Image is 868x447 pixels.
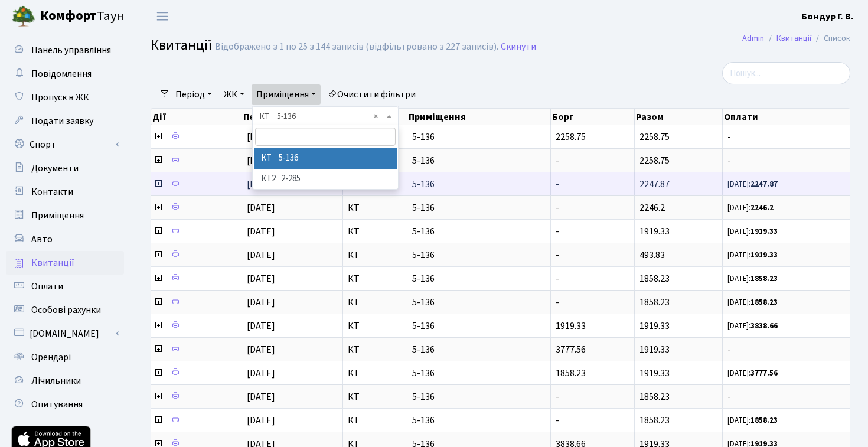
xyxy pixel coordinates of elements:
[412,156,546,165] span: 5-136
[31,280,63,293] span: Оплати
[254,169,397,190] li: КТ2 2-285
[6,156,124,180] a: Документи
[727,226,778,237] small: [DATE]:
[40,6,97,25] b: Комфорт
[6,133,124,156] a: Спорт
[776,32,811,44] a: Квитанції
[374,110,378,122] span: Видалити всі елементи
[254,148,397,169] li: КТ 5-136
[247,343,275,356] span: [DATE]
[556,319,586,332] span: 1919.33
[151,109,242,125] th: Дії
[252,84,321,105] a: Приміщення
[412,345,546,354] span: 5-136
[6,86,124,109] a: Пропуск в ЖК
[801,10,854,23] b: Бондур Г. В.
[412,298,546,307] span: 5-136
[247,130,275,143] span: [DATE]
[551,109,635,125] th: Борг
[6,204,124,227] a: Приміщення
[247,249,275,262] span: [DATE]
[348,227,403,236] span: КТ
[639,201,665,214] span: 2246.2
[6,322,124,345] a: [DOMAIN_NAME]
[148,6,177,26] button: Переключити навігацію
[750,179,778,190] b: 2247.87
[6,180,124,204] a: Контакти
[750,250,778,260] b: 1919.33
[556,249,559,262] span: -
[750,203,774,213] b: 2246.2
[556,201,559,214] span: -
[31,115,93,128] span: Подати заявку
[31,44,111,57] span: Панель управління
[6,275,124,298] a: Оплати
[727,392,845,402] span: -
[556,154,559,167] span: -
[639,225,670,238] span: 1919.33
[31,256,74,269] span: Квитанції
[31,374,81,387] span: Лічильники
[412,368,546,378] span: 5-136
[727,132,845,142] span: -
[247,178,275,191] span: [DATE]
[412,392,546,402] span: 5-136
[12,5,35,28] img: logo.png
[348,298,403,307] span: КТ
[412,321,546,331] span: 5-136
[727,368,778,379] small: [DATE]:
[639,319,670,332] span: 1919.33
[6,109,124,133] a: Подати заявку
[727,156,845,165] span: -
[727,250,778,260] small: [DATE]:
[260,110,384,122] span: КТ 5-136
[31,304,101,317] span: Особові рахунки
[727,179,778,190] small: [DATE]:
[6,369,124,393] a: Лічильники
[412,180,546,189] span: 5-136
[727,203,774,213] small: [DATE]:
[6,227,124,251] a: Авто
[323,84,420,105] a: Очистити фільтри
[31,67,92,80] span: Повідомлення
[556,367,586,380] span: 1858.23
[412,203,546,213] span: 5-136
[725,26,868,51] nav: breadcrumb
[6,251,124,275] a: Квитанції
[40,6,124,27] span: Таун
[247,272,275,285] span: [DATE]
[348,416,403,425] span: КТ
[750,273,778,284] b: 1858.23
[639,343,670,356] span: 1919.33
[722,62,850,84] input: Пошук...
[556,178,559,191] span: -
[412,416,546,425] span: 5-136
[750,321,778,331] b: 3838.66
[6,393,124,416] a: Опитування
[6,345,124,369] a: Орендарі
[412,227,546,236] span: 5-136
[727,415,778,426] small: [DATE]:
[31,351,71,364] span: Орендарі
[348,321,403,331] span: КТ
[750,297,778,308] b: 1858.23
[556,272,559,285] span: -
[412,274,546,283] span: 5-136
[219,84,249,105] a: ЖК
[247,296,275,309] span: [DATE]
[6,298,124,322] a: Особові рахунки
[635,109,723,125] th: Разом
[348,368,403,378] span: КТ
[639,296,670,309] span: 1858.23
[31,398,83,411] span: Опитування
[556,390,559,403] span: -
[639,178,670,191] span: 2247.87
[247,367,275,380] span: [DATE]
[215,41,498,53] div: Відображено з 1 по 25 з 144 записів (відфільтровано з 227 записів).
[723,109,850,125] th: Оплати
[639,367,670,380] span: 1919.33
[247,225,275,238] span: [DATE]
[727,321,778,331] small: [DATE]:
[556,225,559,238] span: -
[556,296,559,309] span: -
